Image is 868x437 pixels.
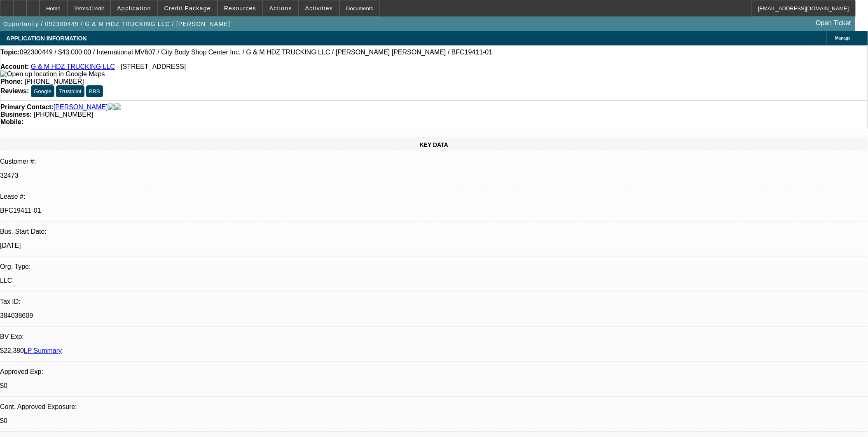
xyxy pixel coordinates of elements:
span: Credit Package [164,5,211,12]
strong: Reviews: [0,87,29,94]
button: Actions [263,0,298,16]
strong: Phone: [0,78,23,85]
button: Resources [218,0,262,16]
span: APPLICATION INFORMATION [6,35,87,42]
img: Open up location in Google Maps [0,70,105,78]
button: Google [31,85,54,97]
span: Resources [224,5,256,12]
a: Open Ticket [813,16,854,30]
button: BBB [86,85,103,97]
a: G & M HDZ TRUCKING LLC [31,63,115,70]
span: 092300449 / $43,000.00 / International MV607 / City Body Shop Center Inc. / G & M HDZ TRUCKING LL... [20,49,493,56]
span: Actions [269,5,292,12]
button: Application [111,0,157,16]
img: linkedin-icon.png [115,103,121,111]
img: facebook-icon.png [108,103,115,111]
span: Activities [305,5,333,12]
button: Trustpilot [56,85,84,97]
span: [PHONE_NUMBER] [34,111,93,118]
span: Manage [835,36,851,40]
a: [PERSON_NAME] [54,103,108,111]
strong: Primary Contact: [0,103,54,111]
span: KEY DATA [420,141,448,148]
span: Opportunity / 092300449 / G & M HDZ TRUCKING LLC / [PERSON_NAME] [3,21,230,27]
span: - [STREET_ADDRESS] [117,63,186,70]
strong: Account: [0,63,29,70]
a: LP Summary [24,347,62,354]
span: Application [117,5,151,12]
strong: Business: [0,111,32,118]
a: View Google Maps [0,70,105,78]
strong: Topic: [0,49,20,56]
button: Activities [299,0,339,16]
span: [PHONE_NUMBER] [25,78,84,85]
button: Credit Package [158,0,217,16]
strong: Mobile: [0,118,23,125]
